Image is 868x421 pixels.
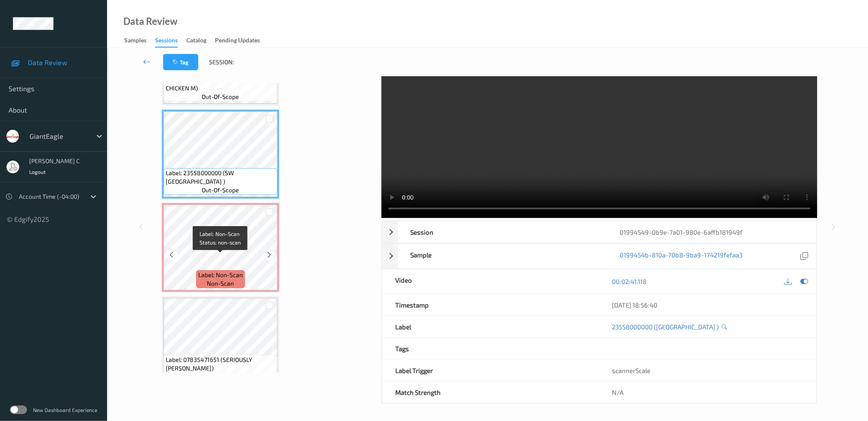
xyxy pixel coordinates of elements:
span: non-scan [207,279,234,288]
span: out-of-scope [202,373,239,381]
div: Pending Updates [215,36,260,47]
a: 0199454b-810a-70b8-9ba9-174219fefaa3 [620,251,743,262]
span: out-of-scope [202,93,239,101]
span: Label: 23558000000 (SW [GEOGRAPHIC_DATA] ) [166,169,275,186]
span: out-of-scope [202,186,239,194]
button: Tag [163,54,198,70]
div: scannerScale [600,360,817,381]
a: 00:02:41.118 [612,277,647,286]
div: [DATE] 18:56:40 [612,301,804,309]
div: Tags [382,338,600,359]
div: Label Trigger [382,360,600,381]
div: 01994549-0b9e-7a01-980e-6affb181949f [607,221,817,243]
a: 23558000000 ([GEOGRAPHIC_DATA] ) [612,322,719,331]
div: Label [382,316,600,337]
div: Session01994549-0b9e-7a01-980e-6affb181949f [382,221,817,243]
div: Timestamp [382,294,600,316]
a: Samples [124,35,155,47]
div: Sample [398,244,607,269]
span: Session: [209,58,234,66]
div: Sample0199454b-810a-70b8-9ba9-174219fefaa3 [382,244,817,269]
a: Pending Updates [215,35,268,47]
a: Catalog [186,35,215,47]
div: Samples [124,36,146,47]
div: Data Review [123,17,177,26]
div: Sessions [155,36,178,48]
div: Video [382,269,600,294]
div: Session [398,221,607,243]
div: N/A [600,382,817,403]
a: Sessions [155,35,186,48]
div: Catalog [186,36,206,47]
span: Label: 07835471651 (SERIOUSLY [PERSON_NAME]) [166,355,275,373]
span: Label: Non-Scan [198,271,243,279]
span: Label: 03100070004 ([PERSON_NAME] CHICKEN M) [166,75,275,93]
div: Match Strength [382,382,600,403]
